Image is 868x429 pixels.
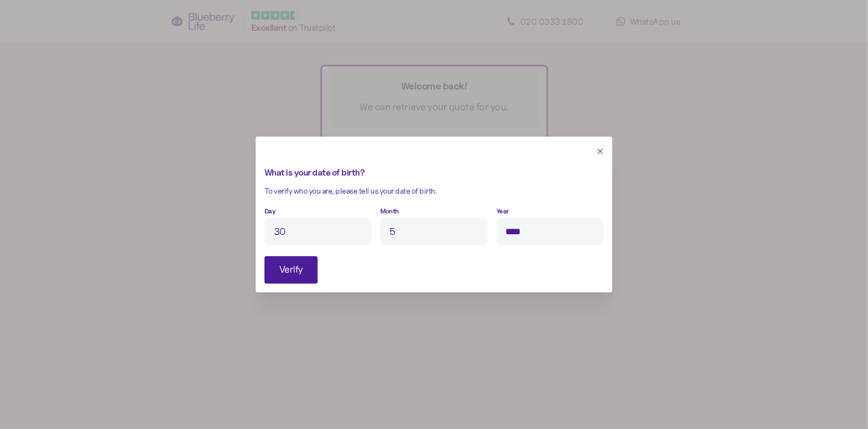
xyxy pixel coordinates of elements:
[279,257,303,283] span: Verify
[264,256,318,284] button: Verify
[380,206,399,217] label: Month
[264,166,604,180] div: What is your date of birth?
[264,185,604,197] div: To verify who you are, please tell us your date of birth.
[497,206,509,217] label: Year
[264,206,276,217] label: Day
